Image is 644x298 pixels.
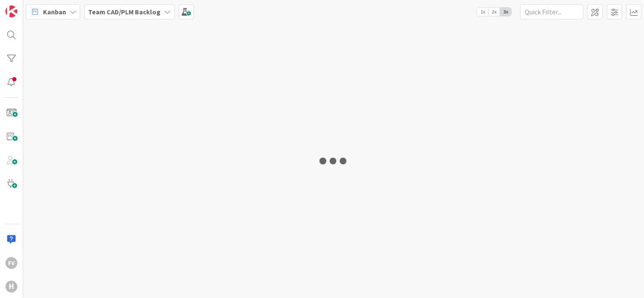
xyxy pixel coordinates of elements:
[5,281,17,293] div: H
[488,8,500,16] span: 2x
[500,8,511,16] span: 3x
[520,4,583,19] input: Quick Filter...
[88,8,161,16] b: Team CAD/PLM Backlog
[5,5,17,17] img: Visit kanbanzone.com
[43,7,66,17] span: Kanban
[5,257,17,269] div: FV
[477,8,488,16] span: 1x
